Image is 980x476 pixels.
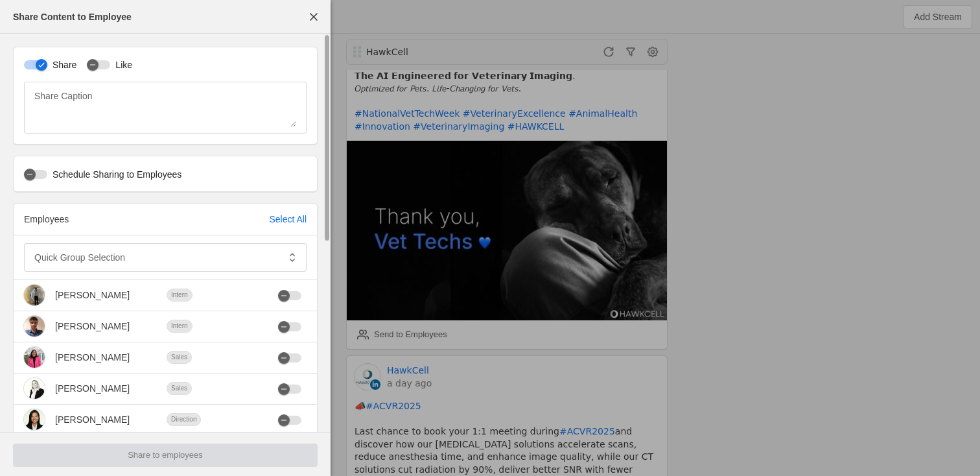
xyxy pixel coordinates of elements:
[55,413,130,426] div: [PERSON_NAME]
[47,58,76,71] label: Share
[34,250,125,265] mat-label: Quick Group Selection
[167,413,201,426] div: Direction
[55,382,130,395] div: [PERSON_NAME]
[55,289,130,302] div: [PERSON_NAME]
[24,409,45,430] img: cache
[34,88,93,104] mat-label: Share Caption
[167,382,192,395] div: Sales
[47,168,181,181] label: Schedule Sharing to Employees
[24,347,45,368] img: cache
[167,289,192,302] div: Intern
[24,214,69,224] span: Employees
[110,58,132,71] label: Like
[24,316,45,337] img: cache
[24,285,45,305] img: cache
[24,378,45,399] img: cache
[167,351,192,364] div: Sales
[55,320,130,333] div: [PERSON_NAME]
[13,10,132,23] div: Share Content to Employee
[269,213,307,226] div: Select All
[167,320,192,333] div: Intern
[55,351,130,364] div: [PERSON_NAME]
